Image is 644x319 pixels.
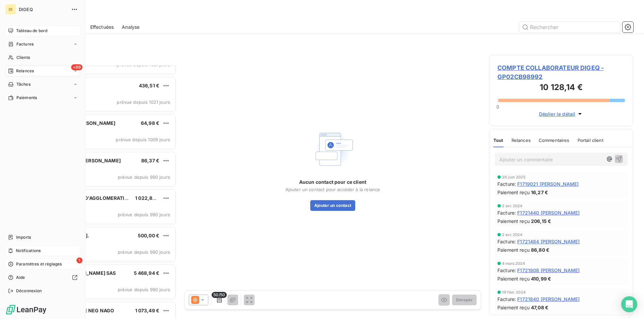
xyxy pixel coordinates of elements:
[16,261,62,267] span: Paramètres et réglages
[519,22,620,32] input: Rechercher
[16,55,30,61] span: Clients
[16,81,31,87] span: Tâches
[539,138,570,143] span: Commentaires
[496,104,499,109] span: 0
[502,261,525,265] span: 4 mars 2024
[452,295,477,305] button: Envoyer
[517,180,579,187] span: F1719021 [PERSON_NAME]
[497,296,516,303] span: Facture :
[497,267,516,274] span: Facture :
[502,290,526,294] span: 19 févr. 2024
[497,218,530,225] span: Paiement reçu
[502,175,526,179] span: 29 juin 2025
[71,64,83,70] span: +99
[531,218,551,225] span: 206,15 €
[5,304,47,315] img: Logo LeanPay
[621,296,637,312] div: Open Intercom Messenger
[5,272,80,283] a: Aide
[539,110,576,117] span: Déplier le détail
[16,28,47,34] span: Tableau de bord
[531,246,549,253] span: 86,80 €
[299,179,366,185] span: Aucun contact pour ce client
[285,187,380,192] span: Ajouter un contact pour accéder à la relance
[32,66,176,319] div: grid
[517,296,580,303] span: F1721840 [PERSON_NAME]
[16,248,41,254] span: Notifications
[517,238,580,245] span: F1721484 [PERSON_NAME]
[537,110,586,118] button: Déplier le détail
[497,275,530,282] span: Paiement reçu
[118,249,170,255] span: prévue depuis 990 jours
[141,120,159,126] span: 64,98 €
[76,257,83,263] span: 1
[19,7,67,12] span: DIGEQ
[138,233,159,238] span: 500,00 €
[16,68,34,74] span: Relances
[16,234,31,240] span: Imports
[118,287,170,292] span: prévue depuis 990 jours
[517,209,580,216] span: F1721440 [PERSON_NAME]
[16,288,42,294] span: Déconnexion
[497,180,516,187] span: Facture :
[497,63,625,81] span: COMPTE COLLABORATEUR DIGEQ - GP02CB98992
[517,267,580,274] span: F1721908 [PERSON_NAME]
[497,238,516,245] span: Facture :
[5,4,16,15] div: DI
[497,246,530,253] span: Paiement reçu
[493,138,503,143] span: Tout
[16,41,34,47] span: Factures
[497,81,625,95] h3: 10 128,14 €
[502,204,523,208] span: 2 avr. 2024
[512,138,531,143] span: Relances
[212,292,227,298] span: 50/50
[497,189,530,196] span: Paiement reçu
[90,24,114,30] span: Effectuées
[502,233,523,237] span: 2 avr. 2024
[122,24,140,30] span: Analyse
[497,304,530,311] span: Paiement reçu
[135,195,160,201] span: 1 022,84 €
[531,275,551,282] span: 410,99 €
[531,189,548,196] span: 16,27 €
[16,95,37,101] span: Paiements
[116,137,170,142] span: prévue depuis 1009 jours
[578,138,603,143] span: Portail client
[118,212,170,217] span: prévue depuis 990 jours
[310,200,356,211] button: Ajouter un contact
[135,308,160,313] span: 1 073,49 €
[139,83,159,88] span: 436,51 €
[118,174,170,180] span: prévue depuis 990 jours
[311,128,354,171] img: Empty state
[141,158,159,163] span: 86,37 €
[47,195,132,201] span: COMMUNAUTE D'AGGLOMERATION
[497,209,516,216] span: Facture :
[16,274,25,281] span: Aide
[134,270,160,276] span: 5 468,94 €
[117,99,170,105] span: prévue depuis 1021 jours
[531,304,548,311] span: 47,08 €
